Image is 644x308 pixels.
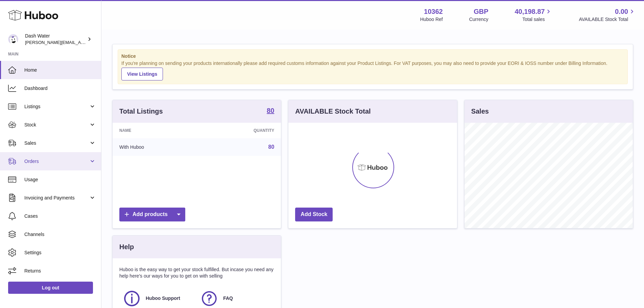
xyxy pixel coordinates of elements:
a: Log out [8,282,93,294]
span: Orders [24,158,89,165]
span: 40,198.87 [515,7,545,16]
div: If you're planning on sending your products internationally please add required customs informati... [121,60,624,80]
p: Huboo is the easy way to get your stock fulfilled. But incase you need any help here's our ways f... [119,266,274,279]
a: Add Stock [295,208,333,221]
span: Channels [24,231,96,238]
a: Add products [119,208,185,221]
h3: AVAILABLE Stock Total [295,107,371,116]
a: 0.00 AVAILABLE Stock Total [579,7,636,23]
span: Stock [24,122,89,128]
a: 80 [268,144,275,150]
span: [PERSON_NAME][EMAIL_ADDRESS][DOMAIN_NAME] [25,40,136,45]
div: Huboo Ref [420,16,443,23]
span: Total sales [522,16,552,23]
span: Usage [24,176,96,183]
span: Settings [24,250,96,256]
a: 80 [267,107,274,115]
a: View Listings [121,68,163,80]
span: Dashboard [24,85,96,92]
span: FAQ [223,295,233,302]
span: 0.00 [615,7,628,16]
a: Huboo Support [123,289,193,308]
span: Sales [24,140,89,146]
h3: Sales [471,107,489,116]
strong: GBP [474,7,488,16]
th: Name [113,123,201,138]
span: AVAILABLE Stock Total [579,16,636,23]
a: 40,198.87 Total sales [515,7,552,23]
span: Listings [24,103,89,110]
span: Huboo Support [146,295,180,302]
span: Home [24,67,96,73]
h3: Help [119,242,134,252]
strong: 10362 [424,7,443,16]
span: Cases [24,213,96,219]
span: Returns [24,268,96,274]
strong: 80 [267,107,274,114]
div: Currency [469,16,488,23]
span: Invoicing and Payments [24,195,89,201]
h3: Total Listings [119,107,163,116]
div: Dash Water [25,33,86,46]
a: FAQ [200,289,271,308]
strong: Notice [121,53,624,60]
img: james@dash-water.com [8,34,18,44]
th: Quantity [201,123,281,138]
td: With Huboo [113,138,201,156]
